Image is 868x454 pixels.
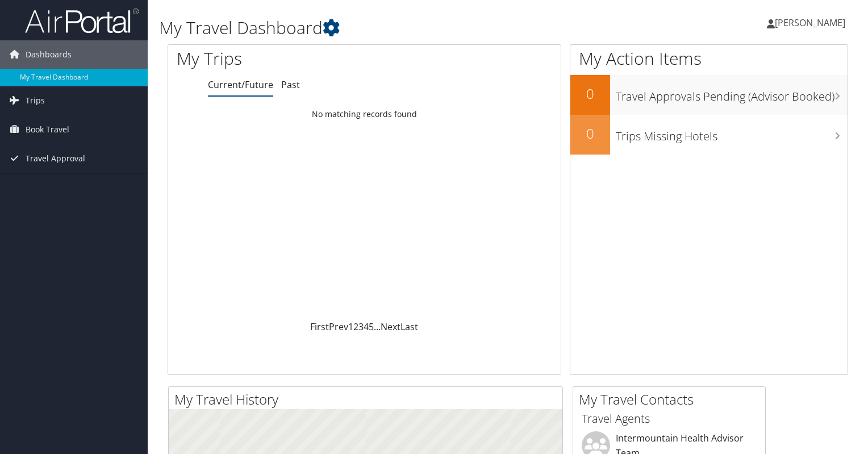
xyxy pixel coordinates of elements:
a: 1 [348,320,353,333]
span: Dashboards [26,40,72,69]
a: 2 [353,320,358,333]
td: No matching records found [168,104,561,124]
a: Last [400,320,418,333]
h3: Travel Agents [582,411,757,427]
a: 4 [364,320,369,333]
h2: My Travel Contacts [579,390,765,409]
a: Next [381,320,400,333]
span: Travel Approval [26,144,85,173]
span: … [374,320,381,333]
a: 3 [358,320,364,333]
h1: My Travel Dashboard [159,16,624,40]
a: Past [281,78,300,91]
a: 0Travel Approvals Pending (Advisor Booked) [570,75,848,115]
h2: My Travel History [174,390,562,409]
span: [PERSON_NAME] [775,16,845,29]
h3: Trips Missing Hotels [616,123,848,144]
h2: 0 [570,84,610,103]
span: Trips [26,86,45,115]
a: 0Trips Missing Hotels [570,115,848,155]
a: [PERSON_NAME] [767,6,857,40]
span: Book Travel [26,115,69,144]
h2: 0 [570,124,610,143]
h1: My Action Items [570,47,848,70]
h1: My Trips [177,47,389,70]
img: airportal-logo.png [25,7,139,34]
a: Current/Future [208,78,273,91]
a: 5 [369,320,374,333]
a: First [310,320,329,333]
h3: Travel Approvals Pending (Advisor Booked) [616,83,848,105]
a: Prev [329,320,348,333]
